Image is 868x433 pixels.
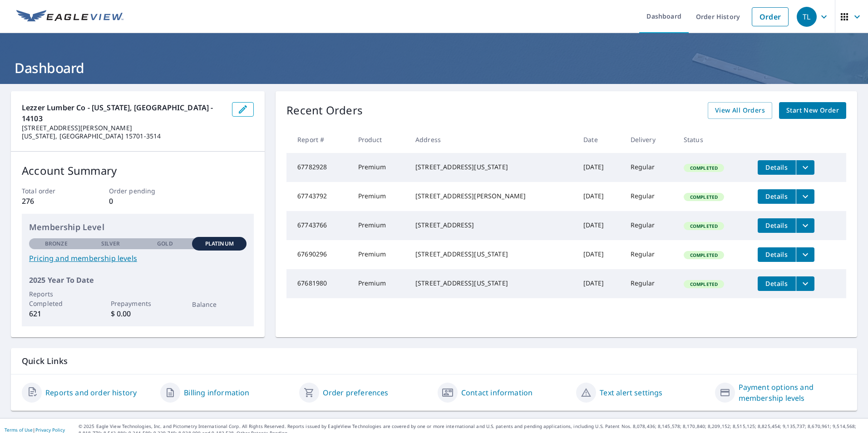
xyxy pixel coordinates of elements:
p: Balance [192,300,247,309]
a: Pricing and membership levels [29,253,247,264]
span: Completed [685,281,723,287]
p: Silver [101,240,120,248]
button: filesDropdownBtn-67743766 [796,218,814,233]
p: 2025 Year To Date [29,275,247,285]
button: detailsBtn-67681980 [758,276,796,291]
span: Details [763,250,790,259]
a: Text alert settings [600,387,662,398]
span: Completed [685,252,723,258]
p: Prepayments [111,299,165,308]
td: 67782928 [286,153,350,182]
td: [DATE] [576,153,623,182]
div: [STREET_ADDRESS] [415,221,569,230]
div: TL [797,7,817,27]
div: [STREET_ADDRESS][US_STATE] [415,279,569,288]
td: 67743766 [286,211,350,240]
a: Contact information [461,387,533,398]
p: 276 [22,196,80,207]
span: Completed [685,165,723,171]
td: Regular [623,182,676,211]
td: [DATE] [576,269,623,298]
p: Reports Completed [29,289,84,308]
td: Premium [351,269,408,298]
a: Start New Order [779,102,846,119]
span: Details [763,221,790,230]
p: Total order [22,186,80,196]
a: Order preferences [323,387,389,398]
p: 621 [29,308,84,319]
p: 0 [109,196,167,207]
p: Lezzer Lumber Co - [US_STATE], [GEOGRAPHIC_DATA] - 14103 [22,102,225,124]
td: Premium [351,153,408,182]
span: Details [763,192,790,201]
td: Regular [623,211,676,240]
p: Bronze [45,240,68,248]
p: | [5,427,65,433]
button: filesDropdownBtn-67690296 [796,247,814,262]
p: [US_STATE], [GEOGRAPHIC_DATA] 15701-3514 [22,132,225,140]
p: Platinum [205,240,234,248]
td: [DATE] [576,240,623,269]
p: Account Summary [22,162,254,179]
button: filesDropdownBtn-67743792 [796,189,814,204]
span: View All Orders [715,105,765,116]
a: Privacy Policy [35,427,65,433]
a: Billing information [184,387,249,398]
td: Regular [623,153,676,182]
p: $ 0.00 [111,308,165,319]
span: Completed [685,223,723,229]
span: Start New Order [786,105,839,116]
p: Membership Level [29,221,247,233]
th: Report # [286,126,350,153]
th: Address [408,126,576,153]
th: Product [351,126,408,153]
div: [STREET_ADDRESS][PERSON_NAME] [415,192,569,201]
td: 67681980 [286,269,350,298]
td: Regular [623,240,676,269]
td: [DATE] [576,182,623,211]
button: detailsBtn-67782928 [758,160,796,175]
p: Gold [157,240,173,248]
td: 67743792 [286,182,350,211]
td: 67690296 [286,240,350,269]
td: [DATE] [576,211,623,240]
p: Order pending [109,186,167,196]
button: filesDropdownBtn-67782928 [796,160,814,175]
a: Payment options and membership levels [739,382,846,403]
td: Premium [351,182,408,211]
h1: Dashboard [11,59,857,77]
div: [STREET_ADDRESS][US_STATE] [415,250,569,259]
a: Reports and order history [45,387,137,398]
a: Order [752,7,789,26]
td: Premium [351,240,408,269]
th: Status [676,126,750,153]
button: detailsBtn-67743766 [758,218,796,233]
span: Details [763,163,790,172]
span: Completed [685,194,723,200]
div: [STREET_ADDRESS][US_STATE] [415,162,569,172]
span: Details [763,279,790,288]
img: EV Logo [16,10,123,24]
p: Recent Orders [286,102,363,119]
button: detailsBtn-67690296 [758,247,796,262]
button: filesDropdownBtn-67681980 [796,276,814,291]
th: Delivery [623,126,676,153]
p: Quick Links [22,355,846,367]
th: Date [576,126,623,153]
a: Terms of Use [5,427,33,433]
a: View All Orders [708,102,772,119]
p: [STREET_ADDRESS][PERSON_NAME] [22,124,225,132]
button: detailsBtn-67743792 [758,189,796,204]
td: Regular [623,269,676,298]
td: Premium [351,211,408,240]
